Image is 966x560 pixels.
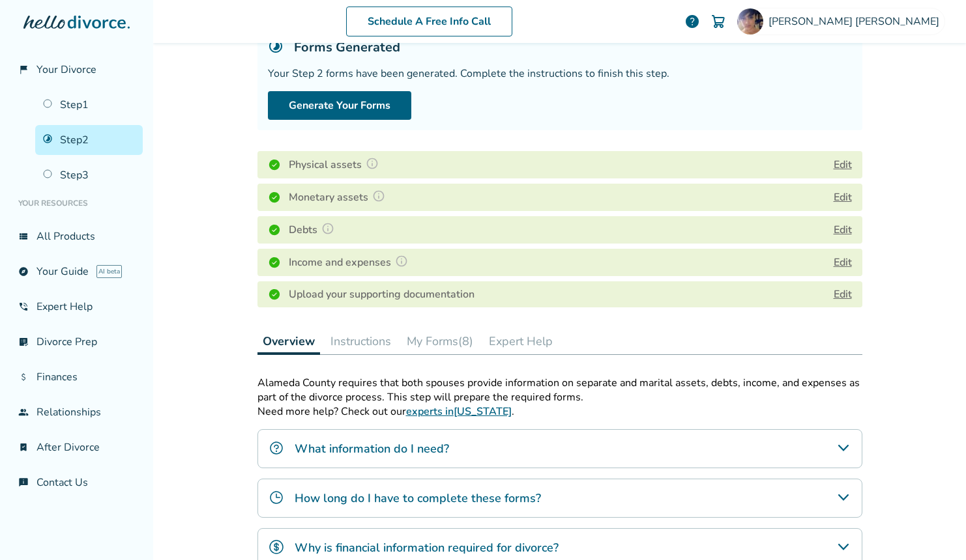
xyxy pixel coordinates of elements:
h4: Physical assets [289,156,383,173]
span: view_list [18,231,29,242]
button: Edit [834,189,852,205]
p: Alameda County requires that both spouses provide information on separate and marital assets, deb... [257,376,862,404]
a: exploreYour GuideAI beta [10,257,143,287]
h4: Why is financial information required for divorce? [295,539,559,556]
img: Completed [268,158,281,171]
span: explore [18,266,29,277]
span: attach_money [18,372,29,382]
h4: Income and expenses [289,254,412,271]
button: Overview [257,328,320,355]
a: flag_2Your Divorce [10,55,143,85]
img: Cart [710,14,726,29]
div: Your Step 2 forms have been generated. Complete the instructions to finish this step. [268,66,852,81]
button: Edit [834,255,852,270]
a: view_listAll Products [10,221,143,251]
div: What information do I need? [257,429,862,468]
span: phone_in_talk [18,301,29,312]
p: Need more help? Check out our . [257,404,862,419]
a: chat_infoContact Us [10,468,143,497]
button: Generate Your Forms [268,91,411,120]
li: Your Resources [10,190,143,216]
button: Instructions [325,328,396,354]
button: Expert Help [484,328,558,354]
span: [PERSON_NAME] [PERSON_NAME] [768,14,944,29]
img: Question Mark [372,189,385,203]
a: Step2 [35,125,143,155]
a: Edit [834,287,852,301]
img: Question Mark [395,255,408,268]
a: list_alt_checkDivorce Prep [10,327,143,357]
span: chat_info [18,477,29,488]
span: bookmark_check [18,442,29,453]
button: Edit [834,157,852,173]
img: Question Mark [321,222,334,235]
a: help [684,14,700,29]
a: Step1 [35,90,143,120]
h4: Upload your supporting documentation [289,287,475,302]
img: Question Mark [366,157,379,170]
a: Step3 [35,160,143,190]
span: group [18,407,29,417]
span: list_alt_check [18,337,29,347]
img: Completed [268,191,281,204]
div: How long do I have to complete these forms? [257,479,862,518]
a: Schedule A Free Info Call [346,7,512,36]
span: AI beta [96,265,122,278]
a: experts in[US_STATE] [406,404,512,419]
span: Your Divorce [37,63,96,77]
img: What information do I need? [269,440,284,456]
img: Completed [268,223,281,236]
iframe: Chat Widget [901,497,966,560]
img: Completed [268,288,281,301]
h4: Debts [289,221,338,238]
img: Why is financial information required for divorce? [269,539,284,555]
a: phone_in_talkExpert Help [10,292,143,322]
img: Completed [268,256,281,269]
a: attach_moneyFinances [10,362,143,392]
span: flag_2 [18,64,29,75]
h4: What information do I need? [295,440,449,457]
h4: How long do I have to complete these forms? [295,490,541,507]
a: bookmark_checkAfter Divorce [10,432,143,462]
img: Christine Rath [737,8,763,35]
button: Edit [834,222,852,238]
h4: Monetary assets [289,189,389,206]
button: My Forms(8) [402,328,478,354]
img: How long do I have to complete these forms? [269,490,284,505]
h5: Forms Generated [294,38,400,56]
a: groupRelationships [10,397,143,427]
